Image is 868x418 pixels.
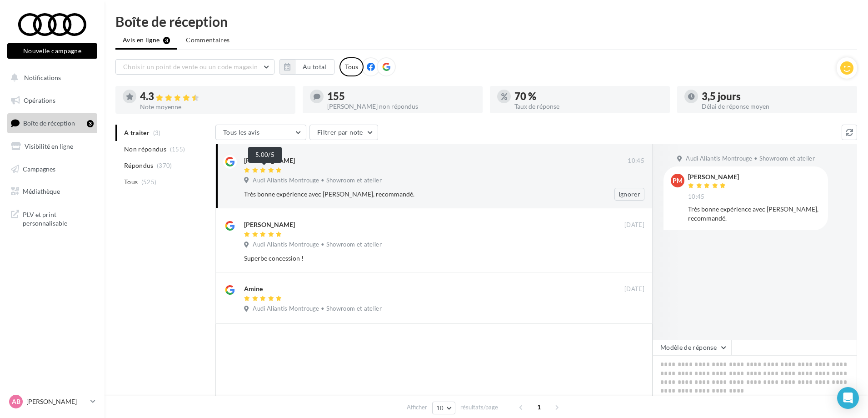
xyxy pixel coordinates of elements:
a: Opérations [5,91,99,110]
span: PLV et print personnalisable [23,208,94,228]
div: [PERSON_NAME] [244,156,295,165]
span: Campagnes [23,165,55,172]
span: Boîte de réception [23,119,75,127]
span: AB [12,397,20,406]
span: Opérations [24,96,55,104]
div: 155 [327,91,475,101]
span: Audi Aliantis Montrouge • Showroom et atelier [686,155,815,163]
div: Très bonne expérience avec [PERSON_NAME], recommandé. [688,205,821,223]
span: (155) [170,146,185,153]
div: Taux de réponse [514,103,663,110]
button: Au total [279,59,334,75]
span: Afficher [407,403,427,412]
div: Note moyenne [140,104,288,110]
span: PM [673,176,683,185]
span: (525) [141,178,157,186]
span: Audi Aliantis Montrouge • Showroom et atelier [253,241,382,249]
button: 10 [432,402,455,414]
div: Délai de réponse moyen [702,103,850,110]
span: Audi Aliantis Montrouge • Showroom et atelier [253,176,382,185]
p: [PERSON_NAME] [26,397,87,406]
span: Tous les avis [223,128,260,136]
div: Superbe concession ! [244,254,585,263]
span: 10 [436,404,444,412]
div: [PERSON_NAME] [688,174,739,180]
button: Notifications [5,68,95,87]
span: résultats/page [460,403,498,412]
span: Répondus [124,161,154,170]
button: Filtrer par note [309,125,378,140]
span: Tous [124,177,138,186]
div: 70 % [514,91,663,101]
span: Non répondus [124,145,166,154]
div: Boîte de réception [115,15,857,28]
a: Campagnes [5,160,99,179]
button: Tous les avis [215,125,306,140]
div: 3 [87,120,94,127]
span: Visibilité en ligne [25,142,73,150]
a: AB [PERSON_NAME] [7,393,97,410]
div: Tous [339,57,364,76]
div: 4.3 [140,91,288,102]
a: Visibilité en ligne [5,137,99,156]
div: 3,5 jours [702,91,850,101]
div: 5.00/5 [248,147,282,163]
button: Modèle de réponse [653,340,732,355]
button: Au total [295,59,334,75]
span: Commentaires [186,35,229,45]
a: Boîte de réception3 [5,113,99,133]
span: Médiathèque [23,187,60,195]
button: Ignorer [614,188,644,201]
span: [DATE] [624,221,644,229]
span: Audi Aliantis Montrouge • Showroom et atelier [253,305,382,313]
button: Nouvelle campagne [7,43,97,59]
div: Open Intercom Messenger [837,387,859,409]
span: 1 [532,400,546,414]
div: [PERSON_NAME] non répondus [327,103,475,110]
div: Très bonne expérience avec [PERSON_NAME], recommandé. [244,190,585,199]
a: PLV et print personnalisable [5,205,99,232]
span: Choisir un point de vente ou un code magasin [123,63,258,71]
span: (370) [157,162,172,169]
div: [PERSON_NAME] [244,220,295,229]
div: Amine [244,284,263,293]
button: Choisir un point de vente ou un code magasin [115,59,274,75]
span: 10:45 [628,157,644,165]
a: Médiathèque [5,182,99,201]
span: 10:45 [688,193,705,201]
span: [DATE] [624,285,644,293]
span: Notifications [24,74,61,81]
